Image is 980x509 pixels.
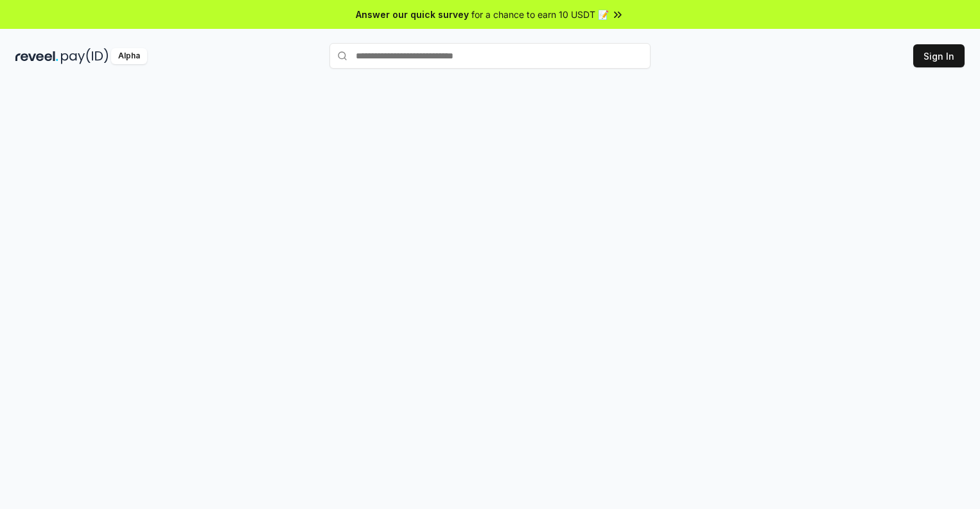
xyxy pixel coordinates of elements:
[471,8,609,21] span: for a chance to earn 10 USDT 📝
[356,8,469,21] span: Answer our quick survey
[61,48,109,64] img: pay_id
[111,48,147,64] div: Alpha
[15,48,58,64] img: reveel_dark
[913,44,965,67] button: Sign In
